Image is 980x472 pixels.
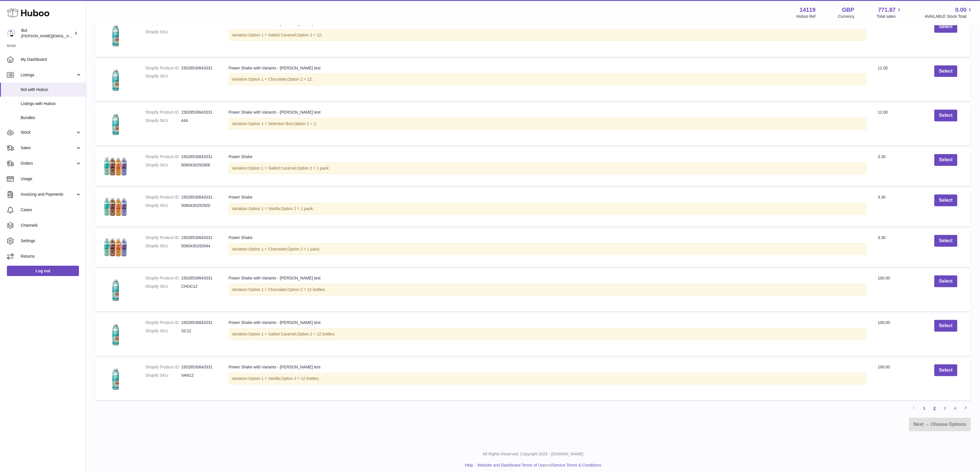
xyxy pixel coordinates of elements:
[229,29,866,41] div: Variation:
[21,87,82,92] span: Not with Huboo
[797,14,816,19] div: Huboo Ref
[229,284,866,296] div: Variation:
[287,287,326,292] span: Option 2 = 12 bottles;
[91,451,975,457] p: All Rights Reserved. Copyright 2025 - [DOMAIN_NAME]
[229,320,866,325] div: Power Shake with Variants - [PERSON_NAME] test
[475,463,601,468] li: and
[294,121,317,126] span: Option 2 = 1;
[281,206,314,211] span: Option 2 = 1 pack;
[878,276,890,280] span: 100.00
[101,364,130,393] img: 1024_REVISEDVanilla_LowSugar_Mock.png
[21,28,73,39] div: Bol
[934,364,957,376] button: Select
[181,154,217,160] dd: 15028530643331
[145,29,181,35] dt: Shopify SKU
[297,33,322,37] span: Option 2 = 12;
[934,154,957,166] button: Select
[21,115,82,121] span: Bundles
[248,77,287,81] span: Option 1 = Chocolate;
[842,6,854,14] strong: GBP
[281,376,319,381] span: Option 2 = 12 bottles;
[940,403,950,413] a: 3
[229,328,866,340] div: Variation:
[229,195,866,200] div: Power Shake
[925,6,973,19] a: 0.00 AVAILABLE Stock Total
[21,238,82,244] span: Settings
[878,195,886,199] span: 3.30
[934,320,957,332] button: Select
[145,154,181,160] dt: Shopify Product ID
[248,206,281,211] span: Option 1 = Vanilla;
[21,254,82,259] span: Returns
[145,73,181,79] dt: Shopify SKU
[181,118,217,123] dd: 444
[229,110,866,115] div: Power Shake with Variants - [PERSON_NAME] test
[181,275,217,281] dd: 15028530643331
[934,235,957,247] button: Select
[7,266,79,276] a: Log out
[287,77,313,81] span: Option 2 = 12;
[465,463,473,467] a: Help
[287,247,320,251] span: Option 2 = 1 pack;
[181,320,217,325] dd: 15028530643331
[229,373,866,384] div: Variation:
[934,110,957,121] button: Select
[181,284,217,289] dd: CHOC12
[934,65,957,77] button: Select
[800,6,816,14] strong: 14119
[248,332,297,336] span: Option 1 = Salted Caramel;
[101,195,130,219] img: 0525_RANGE_1.png
[21,101,82,106] span: Listings with Huboo
[248,247,287,251] span: Option 1 = Chocolate;
[145,195,181,200] dt: Shopify Product ID
[101,21,130,50] img: 1024_REVISEDVanilla_LowSugar_Mock.png
[101,320,130,349] img: 1024_REVISEDVanilla_LowSugar_Mock.png
[955,6,967,14] span: 0.00
[878,21,888,26] span: 12.00
[21,130,76,135] span: Stock
[181,110,217,115] dd: 15028530643331
[925,14,973,19] span: AVAILABLE Stock Total
[7,29,16,38] img: Scott.Sutcliffe@bolfoods.com
[145,364,181,370] dt: Shopify Product ID
[878,66,888,70] span: 12.00
[145,110,181,115] dt: Shopify Product ID
[21,192,76,197] span: Invoicing and Payments
[878,320,890,325] span: 100.00
[229,235,866,240] div: Power Shake
[181,364,217,370] dd: 15028530643331
[101,65,130,94] img: 1024_REVISEDVanilla_LowSugar_Mock.png
[229,118,866,130] div: Variation:
[929,403,940,413] a: 2
[21,207,82,213] span: Cases
[181,373,217,378] dd: VAN12
[297,166,330,170] span: Option 2 = 1 pack;
[878,110,888,114] span: 12.00
[950,403,960,413] a: 4
[919,403,929,413] a: 1
[934,275,957,287] button: Select
[552,463,601,467] a: Service Terms & Conditions
[181,328,217,334] dd: SC12
[229,73,866,85] div: Variation:
[229,243,866,255] div: Variation:
[145,118,181,123] dt: Shopify SKU
[229,364,866,370] div: Power Shake with Variants - [PERSON_NAME] test
[21,72,76,78] span: Listings
[248,33,297,37] span: Option 1 = Salted Caramel;
[101,154,130,179] img: 0525_RANGE_1.png
[181,65,217,71] dd: 15028530643331
[877,14,902,19] span: Total sales
[21,176,82,182] span: Usage
[877,6,902,19] a: 771.87 Total sales
[21,145,76,151] span: Sales
[934,195,957,206] button: Select
[101,275,130,304] img: 1024_REVISEDVanilla_LowSugar_Mock.png
[181,162,217,168] dd: 5060430292906
[878,154,886,159] span: 3.30
[478,463,545,467] a: Website and Dashboard Terms of Use
[145,203,181,208] dt: Shopify SKU
[248,166,297,170] span: Option 1 = Salted Caramel;
[21,161,76,166] span: Orders
[21,57,82,62] span: My Dashboard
